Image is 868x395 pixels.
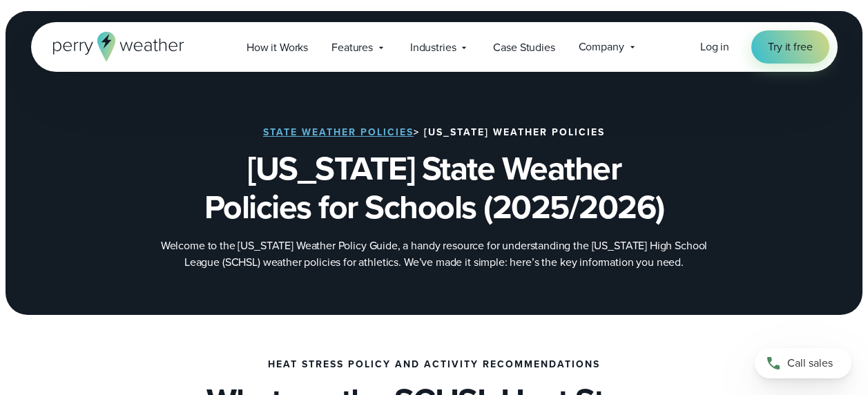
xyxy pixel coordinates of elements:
[481,33,566,61] a: Case Studies
[493,39,554,56] span: Case Studies
[755,348,851,378] a: Call sales
[268,359,600,370] h3: Heat Stress Policy and Activity Recommendations
[263,125,414,139] a: State Weather Policies
[751,30,829,64] a: Try it free
[700,39,729,55] a: Log in
[768,39,812,55] span: Try it free
[579,39,624,55] span: Company
[158,238,711,271] p: Welcome to the [US_STATE] Weather Policy Guide, a handy resource for understanding the [US_STATE]...
[410,39,456,56] span: Industries
[235,33,320,61] a: How it Works
[100,149,769,227] h1: [US_STATE] State Weather Policies for Schools (2025/2026)
[331,39,373,56] span: Features
[700,39,729,55] span: Log in
[263,127,605,138] h2: > [US_STATE] Weather Policies
[247,39,308,56] span: How it Works
[787,355,833,372] span: Call sales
